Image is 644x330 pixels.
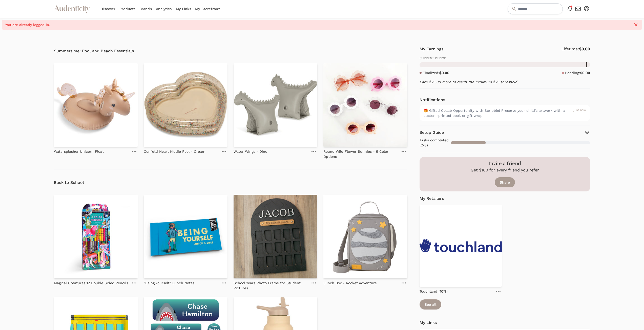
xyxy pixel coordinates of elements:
[423,70,449,75] p: Finalized:
[323,147,398,159] a: Round Wild Flower Sunnies - 5 Color Options
[495,177,515,187] a: Share
[323,195,407,278] img: Lunch Box - Rocket Adventure
[54,147,104,154] a: Watersplasher Unicorn Float
[5,22,630,27] span: You are already logged in.
[420,287,448,294] a: Touchland (10%)
[54,195,138,278] img: Magical Creatures 12 Double Sided Pencils
[420,289,448,294] p: Touchland (10%)
[420,299,441,310] a: See all
[420,205,502,287] img: 637588e861ace04eef377fd3_touchland-p-800.png
[54,63,138,147] img: Watersplasher Unicorn Float
[323,280,377,285] p: Lunch Box - Rocket Adventure
[234,147,267,154] a: Water Wings - Dino
[420,46,443,52] h4: My Earnings
[420,320,590,326] h4: My Links
[420,129,590,149] button: Setup Guide Tasks completed (2/8)
[144,280,194,285] p: "Being Yourself" Lunch Notes
[488,160,521,167] h3: Invite a friend
[144,147,205,154] a: Confetti Heart Kiddie Pool - Cream
[54,278,128,285] a: Magical Creatures 12 Double Sided Pencils
[420,195,590,202] h4: My Retailers
[420,129,444,136] h4: Setup Guide
[234,63,317,147] img: Water Wings - Dino
[234,278,308,291] a: School Years Photo Frame for Student Pictures
[54,180,407,186] h4: Back to School
[471,167,539,173] p: Get $100 for every friend you refer
[565,70,590,75] p: Pending:
[574,108,586,118] div: just now
[144,149,205,154] p: Confetti Heart Kiddie Pool - Cream
[54,280,128,285] p: Magical Creatures 12 Double Sided Pencils
[144,278,194,285] a: "Being Yourself" Lunch Notes
[424,108,572,118] div: 🎁 Gifted Collab Opportunity with Scribble! Preserve your child's artwork with a custom-printed bo...
[420,105,590,121] a: 🎁 Gifted Collab Opportunity with Scribble! Preserve your child's artwork with a custom-printed bo...
[234,149,267,154] p: Water Wings - Dino
[54,149,104,154] p: Watersplasher Unicorn Float
[323,149,398,159] p: Round Wild Flower Sunnies - 5 Color Options
[420,56,590,60] p: CURRENT PERIOD
[580,71,590,75] strong: $0.00
[420,138,451,148] span: Tasks completed (2/8)
[420,97,445,103] h4: Notifications
[54,48,407,54] h4: Summertime: Pool and Beach Essentials
[234,280,308,291] p: School Years Photo Frame for Student Pictures
[562,46,590,52] p: Lifetime:
[439,71,449,75] strong: $0.00
[144,195,227,278] img: "Being Yourself" Lunch Notes
[144,63,227,147] img: Confetti Heart Kiddie Pool - Cream
[420,79,590,84] p: Earn $25.00 more to reach the minimum $25 threshold.
[323,278,377,285] a: Lunch Box - Rocket Adventure
[579,47,590,51] strong: $0.00
[323,63,407,147] img: Round Wild Flower Sunnies - 5 Color Options
[234,195,317,278] img: School Years Photo Frame for Student Pictures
